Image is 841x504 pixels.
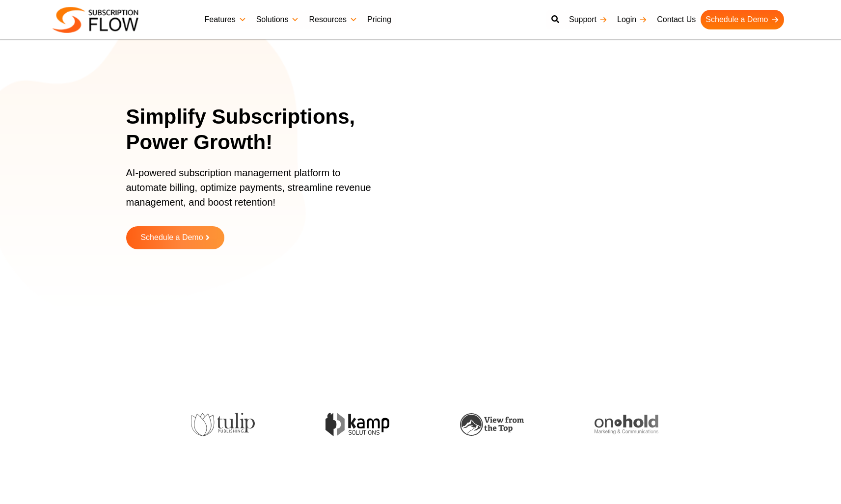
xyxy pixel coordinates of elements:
a: Login [612,10,652,29]
span: Schedule a Demo [140,234,203,242]
img: tulip-publishing [188,413,251,436]
a: Resources [304,10,362,29]
img: view-from-the-top [457,413,521,436]
a: Solutions [251,10,304,29]
img: Subscriptionflow [53,7,138,33]
p: AI-powered subscription management platform to automate billing, optimize payments, streamline re... [126,165,381,219]
a: Features [200,10,251,29]
h1: Simplify Subscriptions, Power Growth! [126,104,394,156]
a: Contact Us [652,10,701,29]
a: Schedule a Demo [126,226,224,249]
a: Pricing [362,10,396,29]
img: onhold-marketing [592,415,655,434]
img: kamp-solution [323,413,386,436]
a: Support [564,10,612,29]
a: Schedule a Demo [701,10,784,29]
